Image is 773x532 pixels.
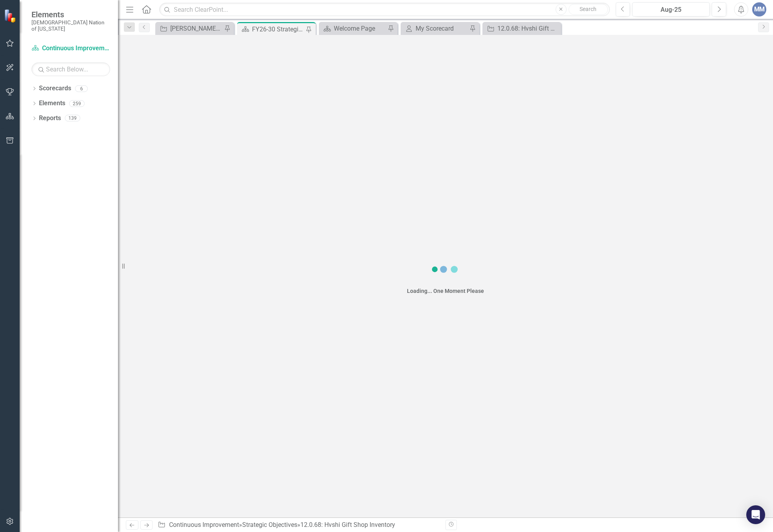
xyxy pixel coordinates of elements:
div: My Scorecard [416,24,467,33]
button: Search [569,4,608,15]
a: My Scorecard [403,24,467,33]
a: Strategic Objectives [242,521,297,528]
div: Welcome Page [334,24,386,33]
a: Elements [39,99,65,108]
input: Search Below... [31,62,110,76]
a: Scorecards [39,84,71,93]
button: MM [752,2,766,16]
a: Continuous Improvement [169,521,239,528]
a: Welcome Page [321,24,386,33]
span: Search [580,6,596,12]
button: Aug-25 [632,2,710,16]
a: Reports [39,114,61,123]
div: 12.0.68: Hvshi Gift Shop Inventory [300,521,395,528]
div: 259 [69,100,85,107]
div: Loading... One Moment Please [407,287,484,295]
span: Elements [31,10,110,19]
a: 12.0.68: Hvshi Gift Shop Inventory [484,24,559,33]
div: 6 [75,85,88,92]
a: [PERSON_NAME] SO's [157,24,222,33]
div: 139 [65,115,80,122]
input: Search ClearPoint... [159,3,609,16]
div: 12.0.68: Hvshi Gift Shop Inventory [497,24,559,33]
div: FY26-30 Strategic Plan [252,24,304,34]
small: [DEMOGRAPHIC_DATA] Nation of [US_STATE] [31,19,110,32]
a: Continuous Improvement [31,44,110,53]
div: Open Intercom Messenger [746,505,765,524]
div: Aug-25 [635,5,707,15]
img: ClearPoint Strategy [4,9,18,23]
div: » » [158,521,440,530]
div: [PERSON_NAME] SO's [170,24,222,33]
